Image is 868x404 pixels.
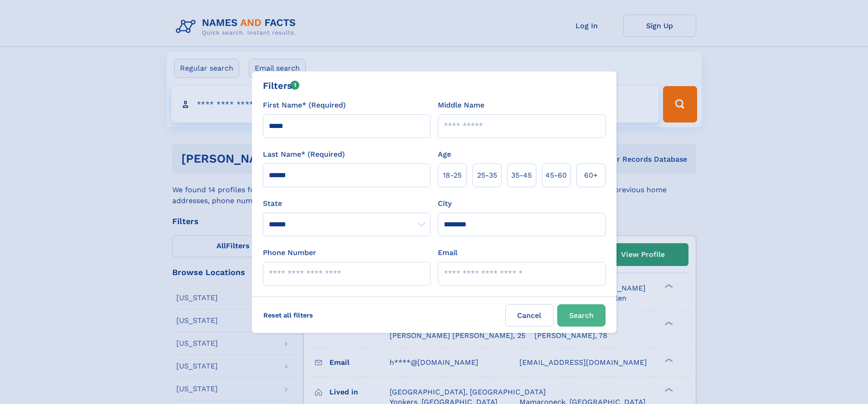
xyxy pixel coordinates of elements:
[557,304,606,327] button: Search
[263,149,345,160] label: Last Name* (Required)
[263,198,431,209] label: State
[438,198,452,209] label: City
[584,170,598,181] span: 60+
[438,247,457,258] label: Email
[505,304,554,327] label: Cancel
[545,170,567,181] span: 45‑60
[443,170,462,181] span: 18‑25
[438,149,451,160] label: Age
[257,304,319,326] label: Reset all filters
[263,79,300,92] div: Filters
[477,170,497,181] span: 25‑35
[263,100,346,111] label: First Name* (Required)
[438,100,484,111] label: Middle Name
[263,247,316,258] label: Phone Number
[511,170,532,181] span: 35‑45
